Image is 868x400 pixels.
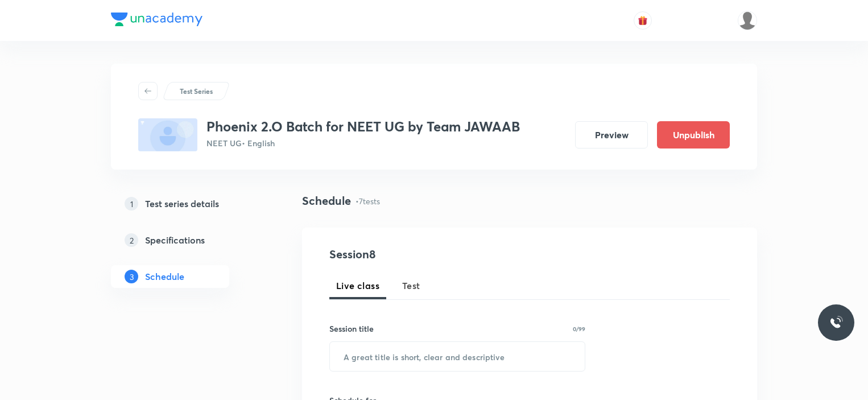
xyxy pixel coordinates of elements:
h5: Test series details [145,197,219,211]
p: 2 [125,233,138,247]
p: 3 [125,270,138,283]
img: fallback-thumbnail.png [138,118,197,151]
a: 1Test series details [111,192,266,215]
button: Preview [575,121,648,149]
img: Company Logo [111,13,202,26]
p: • 7 tests [356,195,380,207]
a: Company Logo [111,13,202,29]
img: Organic Chemistry [738,11,757,30]
p: 1 [125,197,138,211]
a: 2Specifications [111,229,266,251]
p: Test Series [180,86,213,96]
button: Unpublish [657,121,730,149]
img: avatar [638,15,648,26]
h3: Phoenix 2.O Batch for NEET UG by Team JAWAAB [206,118,520,135]
h6: Session title [329,323,374,335]
p: NEET UG • English [206,137,520,149]
p: 0/99 [573,326,585,332]
span: Test [402,279,420,292]
h4: Session 8 [329,246,537,263]
h4: Schedule [302,192,351,209]
img: ttu [829,316,843,329]
button: avatar [634,11,652,30]
h5: Schedule [145,270,184,283]
input: A great title is short, clear and descriptive [330,342,585,371]
h5: Specifications [145,233,205,247]
span: Live class [336,279,379,292]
